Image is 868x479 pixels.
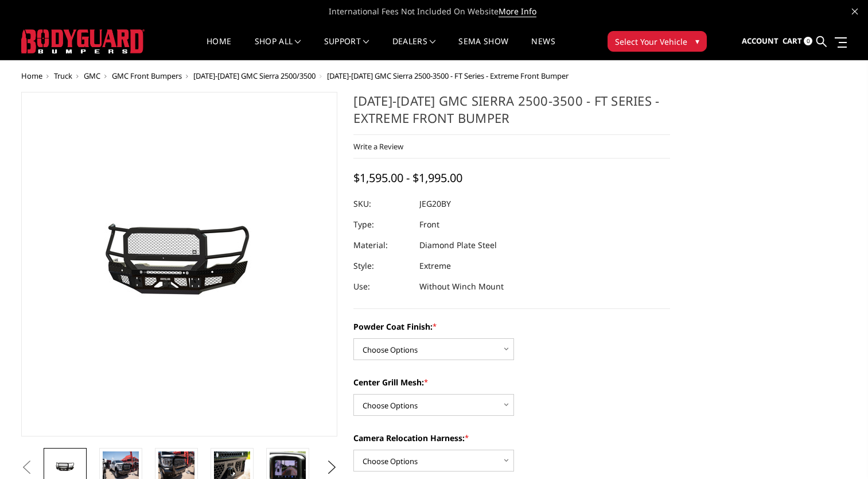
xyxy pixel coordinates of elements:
[54,71,72,81] a: Truck
[695,35,699,47] span: ▾
[84,71,100,81] a: GMC
[742,36,779,46] span: Account
[207,37,231,60] a: Home
[193,71,316,81] a: [DATE]-[DATE] GMC Sierra 2500/3500
[323,459,340,476] button: Next
[353,170,462,186] span: $1,595.00 - $1,995.00
[112,71,182,81] a: GMC Front Bumpers
[783,26,812,57] a: Cart 0
[392,37,436,60] a: Dealers
[353,320,670,333] label: Powder Coat Finish:
[804,37,812,45] span: 0
[353,141,403,152] a: Write a Review
[458,37,508,60] a: SEMA Show
[353,432,670,444] label: Camera Relocation Harness:
[21,29,145,53] img: BODYGUARD BUMPERS
[327,71,569,81] span: [DATE]-[DATE] GMC Sierra 2500-3500 - FT Series - Extreme Front Bumper
[353,92,670,135] h1: [DATE]-[DATE] GMC Sierra 2500-3500 - FT Series - Extreme Front Bumper
[36,196,322,333] img: 2020-2023 GMC Sierra 2500-3500 - FT Series - Extreme Front Bumper
[531,37,555,60] a: News
[783,36,802,46] span: Cart
[353,235,411,256] dt: Material:
[615,36,687,48] span: Select Your Vehicle
[353,376,670,388] label: Center Grill Mesh:
[353,256,411,276] dt: Style:
[608,31,707,52] button: Select Your Vehicle
[353,214,411,235] dt: Type:
[419,214,439,235] dd: Front
[353,194,411,214] dt: SKU:
[21,71,42,81] a: Home
[255,37,301,60] a: shop all
[353,276,411,297] dt: Use:
[419,235,497,256] dd: Diamond Plate Steel
[419,276,504,297] dd: Without Winch Mount
[18,459,36,476] button: Previous
[499,6,536,17] a: More Info
[742,26,779,57] a: Account
[21,92,338,436] a: 2020-2023 GMC Sierra 2500-3500 - FT Series - Extreme Front Bumper
[419,256,451,276] dd: Extreme
[419,194,451,214] dd: JEG20BY
[324,37,369,60] a: Support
